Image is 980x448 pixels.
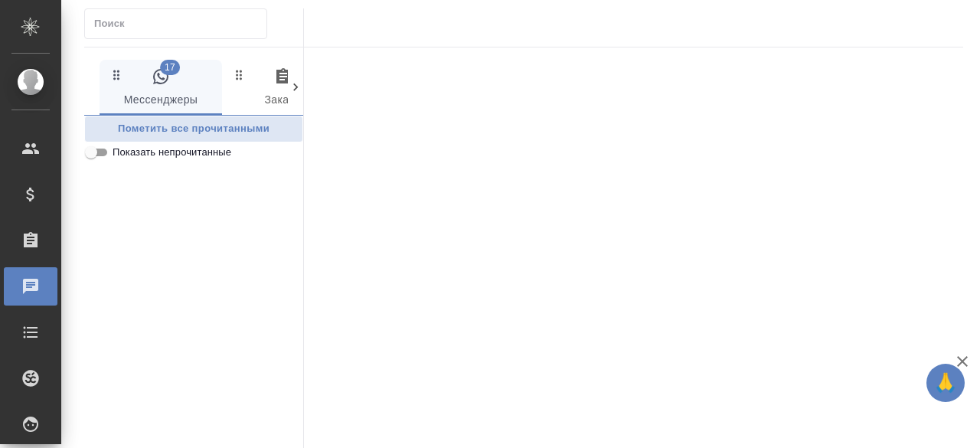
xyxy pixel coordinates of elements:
span: Мессенджеры [109,67,213,110]
span: Пометить все прочитанными [93,120,295,138]
button: Пометить все прочитанными [84,116,303,142]
input: Поиск [94,13,266,34]
button: 🙏 [926,364,965,402]
span: 17 [160,60,180,75]
span: 🙏 [933,367,959,399]
svg: Зажми и перетащи, чтобы поменять порядок вкладок [232,67,247,82]
svg: Зажми и перетащи, чтобы поменять порядок вкладок [109,67,124,82]
span: Показать непрочитанные [113,145,231,160]
span: Заказы [231,67,335,110]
